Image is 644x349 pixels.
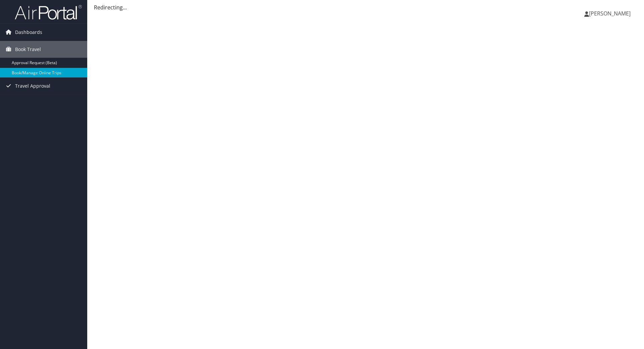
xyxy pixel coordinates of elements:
[15,4,82,20] img: airportal-logo.png
[15,24,42,41] span: Dashboards
[15,41,41,58] span: Book Travel
[584,3,637,24] a: [PERSON_NAME]
[94,3,637,11] div: Redirecting...
[15,78,50,94] span: Travel Approval
[589,10,631,17] span: [PERSON_NAME]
